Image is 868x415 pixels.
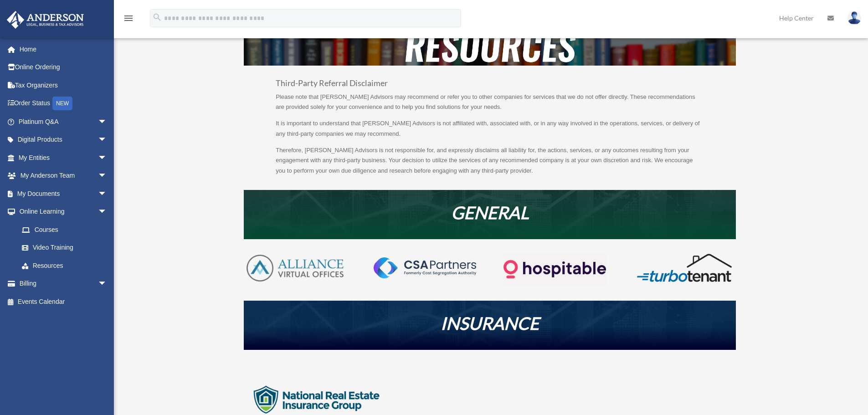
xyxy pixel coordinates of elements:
span: arrow_drop_down [98,167,116,185]
i: search [152,12,162,22]
a: My Entitiesarrow_drop_down [6,149,121,167]
img: Logo-transparent-dark [503,253,606,286]
a: menu [123,16,134,24]
span: arrow_drop_down [98,149,116,167]
img: User Pic [847,11,861,25]
a: Video Training [13,239,121,257]
p: Therefore, [PERSON_NAME] Advisors is not responsible for, and expressly disclaims all liability f... [276,145,704,176]
em: GENERAL [451,202,529,223]
span: arrow_drop_down [98,131,116,149]
a: My Documentsarrow_drop_down [6,184,121,203]
span: arrow_drop_down [98,113,116,131]
i: menu [123,13,134,24]
img: AVO-logo-1-color [244,253,346,284]
a: Online Ordering [6,58,121,77]
a: My Anderson Teamarrow_drop_down [6,167,121,185]
a: Resources [13,256,116,275]
a: Digital Productsarrow_drop_down [6,131,121,149]
img: CSA-partners-Formerly-Cost-Segregation-Authority [374,257,476,278]
em: INSURANCE [441,313,539,333]
a: Tax Organizers [6,76,121,94]
img: resources-header [244,27,736,66]
div: NEW [52,97,72,110]
a: Events Calendar [6,292,121,311]
a: Home [6,40,121,58]
a: Order StatusNEW [6,94,121,113]
span: arrow_drop_down [98,275,116,293]
p: Please note that [PERSON_NAME] Advisors may recommend or refer you to other companies for service... [276,92,704,119]
p: It is important to understand that [PERSON_NAME] Advisors is not affiliated with, associated with... [276,118,704,145]
span: arrow_drop_down [98,184,116,203]
span: arrow_drop_down [98,203,116,221]
a: Platinum Q&Aarrow_drop_down [6,113,121,131]
a: Online Learningarrow_drop_down [6,203,121,221]
a: Billingarrow_drop_down [6,275,121,293]
h3: Third-Party Referral Disclaimer [276,79,704,92]
img: turbotenant [633,253,735,283]
img: Anderson Advisors Platinum Portal [4,11,87,29]
a: Courses [13,220,121,239]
